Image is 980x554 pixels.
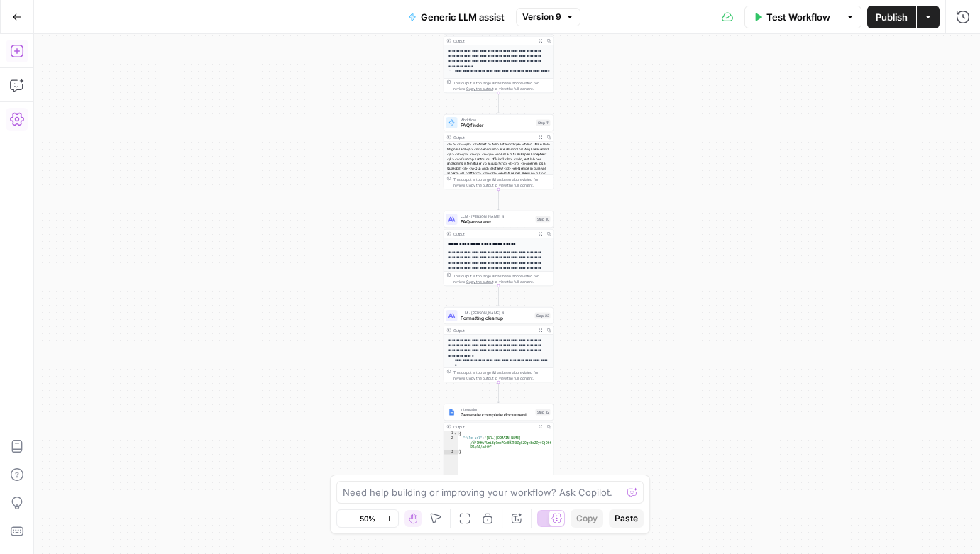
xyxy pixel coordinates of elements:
[453,424,534,430] div: Output
[497,93,500,113] g: Edge from step_15 to step_11
[466,183,493,187] span: Copy the output
[461,117,534,123] span: Workflow
[444,431,458,436] div: 1
[421,10,505,24] span: Generic LLM assist
[444,142,554,218] div: <lo /> <i>=</d> <s>Amet co Adip Elitsedd?</e> <t>Inci utla e Dolo Magnaal en?</a> <m>Veni quisno ...
[461,214,533,219] span: LLM · [PERSON_NAME] 4
[615,512,638,525] span: Paste
[444,450,458,455] div: 3
[466,279,493,284] span: Copy the output
[609,509,644,528] button: Paste
[453,431,458,436] span: Toggle code folding, rows 1 through 3
[360,513,375,524] span: 50%
[522,11,561,23] span: Version 9
[444,114,554,189] div: WorkflowFAQ finderStep 11Output<lo /> <i>=</d> <s>Amet co Adip Elitsedd?</e> <t>Inci utla e Dolo ...
[576,512,598,525] span: Copy
[461,411,533,419] span: Generate complete document
[453,38,534,44] div: Output
[453,370,551,381] div: This output is too large & has been abbreviated for review. to view the full content.
[453,80,551,92] div: This output is too large & has been abbreviated for review. to view the full content.
[453,328,534,333] div: Output
[876,10,908,24] span: Publish
[461,218,533,226] span: FAQ answerer
[867,6,916,28] button: Publish
[461,406,533,412] span: Integration
[444,404,554,479] div: IntegrationGenerate complete documentStep 12Output{ "file_url":"[URL][DOMAIN_NAME] /d/1KHw7Umi8p9...
[536,120,551,126] div: Step 11
[766,10,830,24] span: Test Workflow
[536,216,551,223] div: Step 10
[453,135,534,140] div: Output
[453,273,551,284] div: This output is too large & has been abbreviated for review. to view the full content.
[453,177,551,188] div: This output is too large & has been abbreviated for review. to view the full content.
[448,409,456,416] img: Instagram%20post%20-%201%201.png
[536,409,551,416] div: Step 12
[516,8,580,26] button: Version 9
[461,122,534,129] span: FAQ finder
[497,189,500,210] g: Edge from step_11 to step_10
[400,6,513,28] button: Generic LLM assist
[466,376,493,380] span: Copy the output
[461,315,532,322] span: Formatting cleanup
[535,313,551,319] div: Step 23
[453,231,534,237] div: Output
[466,87,493,91] span: Copy the output
[461,310,532,316] span: LLM · [PERSON_NAME] 4
[744,6,839,28] button: Test Workflow
[497,382,500,403] g: Edge from step_23 to step_12
[497,286,500,306] g: Edge from step_10 to step_23
[444,436,458,450] div: 2
[571,509,603,528] button: Copy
